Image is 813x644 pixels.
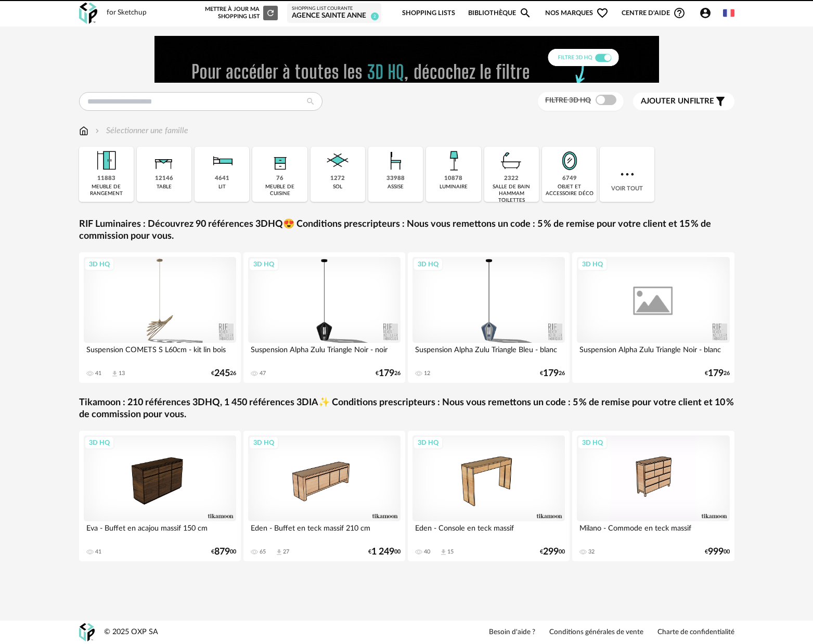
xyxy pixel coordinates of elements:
div: 15 [447,548,454,556]
div: 40 [424,548,430,556]
div: € 26 [705,370,730,377]
div: 12146 [155,175,173,183]
div: 13 [119,370,125,377]
div: 33988 [386,175,405,183]
div: Suspension Alpha Zulu Triangle Noir - noir [248,343,401,364]
div: for Sketchup [107,8,147,18]
a: 3D HQ Eden - Console en teck massif 40 Download icon 15 €29900 [408,431,570,561]
img: FILTRE%20HQ%20NEW_V1%20(4).gif [154,36,659,83]
div: 47 [260,370,266,377]
button: Ajouter unfiltre Filter icon [633,93,734,110]
div: 3D HQ [577,257,608,271]
span: filtre [641,96,714,107]
div: 65 [260,548,266,556]
div: Eva - Buffet en acajou massif 150 cm [84,521,237,542]
span: Heart Outline icon [596,7,609,19]
span: 179 [379,370,394,377]
div: Agence Sainte Anne [292,11,377,21]
a: Tikamoon : 210 références 3DHQ, 1 450 références 3DIA✨ Conditions prescripteurs : Nous vous remet... [79,397,734,421]
div: objet et accessoire déco [545,184,593,197]
a: 3D HQ Suspension Alpha Zulu Triangle Bleu - blanc 12 €17926 [408,252,570,383]
img: Sol.png [324,147,352,175]
div: Mettre à jour ma Shopping List [203,6,278,20]
div: salle de bain hammam toilettes [487,184,536,204]
div: 2322 [504,175,519,183]
a: BibliothèqueMagnify icon [468,1,532,25]
div: 3D HQ [249,257,279,271]
div: 3D HQ [84,436,114,449]
img: Miroir.png [556,147,584,175]
a: Conditions générales de vente [549,628,643,637]
span: Help Circle Outline icon [673,7,686,19]
img: OXP [79,623,95,641]
img: Literie.png [208,147,236,175]
img: svg+xml;base64,PHN2ZyB3aWR0aD0iMTYiIGhlaWdodD0iMTYiIHZpZXdCb3g9IjAgMCAxNiAxNiIgZmlsbD0ibm9uZSIgeG... [93,125,101,137]
a: 3D HQ Suspension Alpha Zulu Triangle Noir - blanc €17926 [572,252,734,383]
div: 3D HQ [249,436,279,449]
div: sol [333,184,342,190]
div: € 00 [540,548,565,556]
div: 27 [283,548,289,556]
div: € 26 [540,370,565,377]
div: meuble de cuisine [255,184,304,197]
a: 3D HQ Eden - Buffet en teck massif 210 cm 65 Download icon 27 €1 24900 [243,431,406,561]
div: 3D HQ [84,257,114,271]
span: Refresh icon [266,10,275,16]
a: 3D HQ Milano - Commode en teck massif 32 €99900 [572,431,734,561]
img: fr [723,7,734,19]
div: 3D HQ [413,257,443,271]
span: Account Circle icon [699,7,712,19]
a: RIF Luminaires : Découvrez 90 références 3DHQ😍 Conditions prescripteurs : Nous vous remettons un ... [79,218,734,243]
img: OXP [79,3,97,24]
div: Eden - Buffet en teck massif 210 cm [248,521,401,542]
span: Download icon [440,548,447,556]
div: 1272 [330,175,345,183]
span: 2 [371,12,379,20]
span: Account Circle icon [699,7,716,19]
div: Sélectionner une famille [93,125,188,137]
div: Suspension COMETS S L60cm - kit lin bois [84,343,237,364]
div: meuble de rangement [82,184,131,197]
a: 3D HQ Suspension Alpha Zulu Triangle Noir - noir 47 €17926 [243,252,406,383]
img: Meuble%20de%20rangement.png [92,147,120,175]
div: Voir tout [600,147,654,202]
div: 41 [95,548,101,556]
span: Download icon [111,370,119,378]
div: Suspension Alpha Zulu Triangle Noir - blanc [577,343,730,364]
div: 32 [588,548,595,556]
img: Assise.png [382,147,410,175]
div: 41 [95,370,101,377]
span: 245 [214,370,230,377]
a: 3D HQ Eva - Buffet en acajou massif 150 cm 41 €87900 [79,431,241,561]
div: 4641 [215,175,229,183]
img: Rangement.png [266,147,294,175]
a: Besoin d'aide ? [489,628,535,637]
div: € 26 [211,370,236,377]
span: 1 249 [371,548,394,556]
div: 3D HQ [413,436,443,449]
span: 179 [543,370,559,377]
div: 3D HQ [577,436,608,449]
img: Table.png [150,147,178,175]
span: Filter icon [714,95,727,108]
div: 76 [276,175,283,183]
div: € 00 [705,548,730,556]
a: Charte de confidentialité [657,628,734,637]
div: table [157,184,172,190]
div: Shopping List courante [292,6,377,12]
div: € 26 [376,370,401,377]
span: 879 [214,548,230,556]
div: Suspension Alpha Zulu Triangle Bleu - blanc [412,343,565,364]
div: assise [388,184,404,190]
a: 3D HQ Suspension COMETS S L60cm - kit lin bois 41 Download icon 13 €24526 [79,252,241,383]
img: svg+xml;base64,PHN2ZyB3aWR0aD0iMTYiIGhlaWdodD0iMTciIHZpZXdCb3g9IjAgMCAxNiAxNyIgZmlsbD0ibm9uZSIgeG... [79,125,88,137]
a: Shopping List courante Agence Sainte Anne 2 [292,6,377,21]
div: Eden - Console en teck massif [412,521,565,542]
span: Ajouter un [641,97,690,105]
div: lit [218,184,226,190]
div: luminaire [440,184,468,190]
img: Salle%20de%20bain.png [497,147,525,175]
div: © 2025 OXP SA [104,627,158,637]
span: Download icon [275,548,283,556]
span: Centre d'aideHelp Circle Outline icon [622,7,686,19]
